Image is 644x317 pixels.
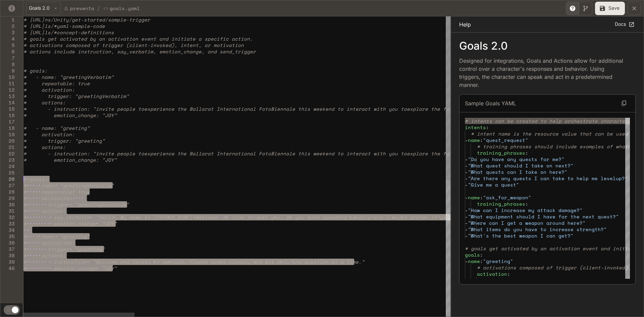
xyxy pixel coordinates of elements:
span: : [525,200,528,207]
span: you. Please speak clearly and ask only one questi [174,258,322,265]
div: 24 [0,163,15,169]
span: name [468,137,480,144]
div: 3 [0,29,15,36]
span: up?" [616,175,628,182]
span: "Give me a quest" [468,181,519,188]
span: # trigger: "greeting" [23,137,105,144]
span: "Where can I get a weapon around here?" [468,219,586,226]
p: Help [459,20,471,29]
span: # actions: [23,207,66,214]
span: # goals get activated by an activation event and i [23,35,174,42]
span: # activation: [23,195,75,202]
div: 15 [0,106,15,112]
span: - [465,226,468,233]
span: # [URL] [23,16,45,23]
span: # repeatable: true [23,80,90,87]
p: Goals 2.0 [459,41,636,51]
div: 10 [0,74,15,80]
span: # activation: [23,131,75,138]
span: # - name: "greetingVerbatim" [23,182,114,189]
span: : [480,251,483,258]
div: 13 [0,93,15,99]
span: "greeting" [507,277,537,284]
div: 21 [0,144,15,150]
span: Welcome. So nice to meet you. Do you mind speakin [196,214,343,221]
div: 7 [0,55,15,61]
span: ns/Unity/get-started/sample-trigger [45,16,150,23]
p: Designed for integrations, Goals and Actions allow for additional control over a character's resp... [459,57,625,89]
div: 19 [0,131,15,138]
span: # activations composed of trigger (client-invoked) [477,264,628,271]
p: Goals.yaml [110,5,140,12]
span: # [URL] [23,29,45,36]
button: Goals 2.0 [26,2,61,15]
span: # activations composed of trigger (client-invoked) [23,42,174,49]
div: 28 [0,189,15,195]
span: , intent, or motivation [174,42,244,49]
span: ls/#concept-definitions [45,29,114,36]
span: training_phrases [477,200,525,207]
span: # trigger: "greetingVerbatim" [23,93,129,100]
span: # repeatable: true [23,188,90,195]
span: experience the Ballarat International Foto [144,105,271,112]
span: / [97,4,100,12]
span: : [525,149,528,156]
span: # actions: [23,144,66,151]
div: 27 [0,182,15,189]
span: # trigger: "greetingVerbatim" [23,201,129,208]
span: # intent name is the resource value that can be us [471,130,622,137]
span: - [465,258,468,265]
span: trigger [483,277,504,284]
span: "What quest should I take on next?" [468,162,574,169]
div: 25 [0,169,15,176]
span: : [480,137,483,144]
span: # emotion_change: "JOY" [23,265,117,272]
span: - [465,194,468,201]
span: "How can I increase my attack damage?" [468,207,583,214]
span: Biennale this weekend to interact with you to [271,150,407,157]
button: Save [595,2,625,15]
span: - [465,162,468,169]
span: "greeting" [483,258,513,265]
div: 17 [0,118,15,125]
span: name [468,194,480,201]
span: explore the future of technology. Speak in an [407,150,543,157]
span: "Do you have any quests for me?" [468,156,565,163]
span: - [465,213,468,220]
div: 30 [0,201,15,208]
span: - [465,207,468,214]
a: Docs [613,19,636,30]
span: activation [477,270,507,277]
div: 4 [0,36,15,42]
div: 38 [0,252,15,259]
div: 18 [0,125,15,131]
div: 34 [0,227,15,233]
span: on_change, and send_trigger [174,48,256,55]
span: # - instruction: "Welcome and lovely to meet [23,258,174,265]
span: # intents can be created to help orchestrate chara [465,117,616,124]
span: goals [465,251,480,258]
div: 37 [0,246,15,252]
span: - [465,181,468,188]
span: training_phrases [477,149,525,156]
span: ls/#yaml-sample-code [45,22,105,30]
span: # actions: [23,252,66,259]
div: 16 [0,112,15,118]
span: # - name: "greetingVerbatim" [23,73,114,81]
span: name [468,258,480,265]
button: Toggle Help panel [566,2,579,15]
span: "What quests can I take on here?" [468,168,568,175]
span: - [465,219,468,226]
span: # trigger: "greeting" [23,246,105,253]
span: # actions: [23,99,66,106]
span: # goals: [23,67,48,74]
div: 35 [0,233,15,240]
span: "Are there any quests I can take to help me level [468,175,616,182]
div: 22 [0,150,15,157]
div: 5 [0,42,15,48]
div: 32 [0,214,15,220]
button: Copy [618,97,630,109]
span: # activation: [23,86,75,93]
span: # - name: "greeting" [23,124,90,131]
span: : [480,258,483,265]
